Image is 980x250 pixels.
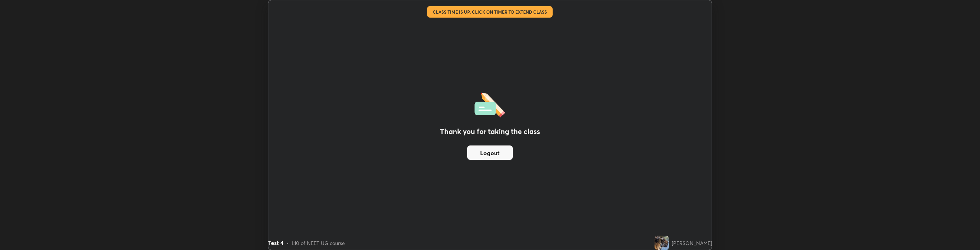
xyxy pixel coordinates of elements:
div: L10 of NEET UG course [292,239,345,247]
h2: Thank you for taking the class [440,126,540,137]
button: Logout [467,145,513,160]
div: • [286,239,289,247]
div: [PERSON_NAME] [672,239,712,247]
img: d5b3edce846c42f48428f40db643a916.file [655,236,669,250]
div: Test 4 [268,239,283,247]
img: offlineFeedback.1438e8b3.svg [474,90,505,117]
